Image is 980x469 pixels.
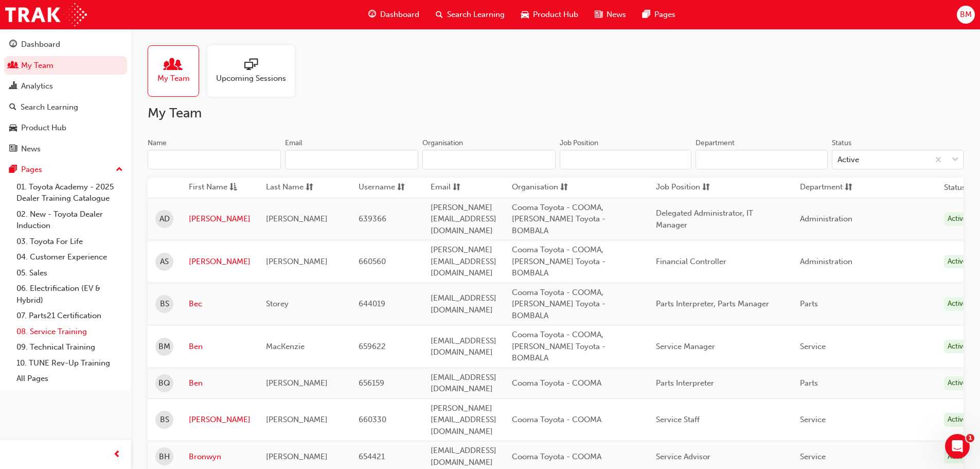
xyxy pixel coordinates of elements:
a: 03. Toyota For Life [12,234,127,250]
span: Parts Interpreter [656,378,714,388]
a: [PERSON_NAME] [189,414,251,426]
span: sessionType_ONLINE_URL-icon [244,58,258,73]
a: 02. New - Toyota Dealer Induction [12,206,127,234]
span: pages-icon [643,8,650,21]
span: sorting-icon [560,181,568,194]
input: Email [285,150,418,169]
span: search-icon [436,8,443,21]
span: up-icon [116,163,123,177]
span: Service [800,342,826,351]
button: Usernamesorting-icon [359,181,415,194]
span: BM [158,341,170,353]
span: Cooma Toyota - COOMA [512,452,601,461]
div: Department [696,138,735,148]
span: My Team [157,73,190,84]
span: Username [359,181,395,194]
div: Name [148,138,167,148]
div: Active [944,376,971,390]
span: [PERSON_NAME][EMAIL_ADDRESS][DOMAIN_NAME] [431,404,496,436]
span: AD [159,213,170,225]
span: Product Hub [533,9,578,21]
span: [PERSON_NAME] [266,452,328,461]
span: [PERSON_NAME] [266,214,328,223]
span: Cooma Toyota - COOMA, [PERSON_NAME] Toyota - BOMBALA [512,203,605,235]
a: search-iconSearch Learning [427,4,513,25]
span: Dashboard [380,9,419,21]
button: BM [957,6,975,24]
span: pages-icon [9,165,17,175]
a: news-iconNews [586,4,634,25]
input: Organisation [422,150,556,169]
a: Trak [5,3,87,26]
span: car-icon [521,8,529,21]
div: Active [944,340,971,354]
span: BM [960,9,972,21]
span: [EMAIL_ADDRESS][DOMAIN_NAME] [431,293,496,315]
span: Service Advisor [656,452,710,461]
span: 660560 [359,257,386,266]
span: [PERSON_NAME] [266,257,328,266]
span: guage-icon [368,8,376,21]
span: Service [800,452,826,461]
button: First Nameasc-icon [189,181,245,194]
span: chart-icon [9,82,17,91]
a: My Team [4,56,127,75]
div: Active [944,413,971,427]
span: BH [159,451,170,463]
span: BS [160,298,169,310]
div: Organisation [422,138,463,148]
a: Upcoming Sessions [207,45,303,97]
div: Email [285,138,302,148]
a: Dashboard [4,35,127,54]
span: sorting-icon [397,181,405,194]
button: Departmentsorting-icon [800,181,857,194]
button: Job Positionsorting-icon [656,181,712,194]
button: Emailsorting-icon [431,181,487,194]
a: 08. Service Training [12,324,127,340]
span: Search Learning [447,9,505,21]
div: Analytics [21,80,53,92]
span: 656159 [359,378,384,388]
a: 05. Sales [12,265,127,281]
a: pages-iconPages [634,4,684,25]
span: Cooma Toyota - COOMA [512,378,601,388]
a: Analytics [4,77,127,96]
a: 07. Parts21 Certification [12,308,127,324]
span: 644019 [359,299,385,308]
span: Parts [800,378,818,388]
a: car-iconProduct Hub [513,4,586,25]
button: Pages [4,160,127,179]
span: [PERSON_NAME] [266,378,328,388]
a: Ben [189,377,251,389]
span: Last Name [266,181,304,194]
a: 01. Toyota Academy - 2025 Dealer Training Catalogue [12,179,127,206]
iframe: Intercom live chat [945,434,970,459]
span: people-icon [9,61,17,71]
a: 09. Technical Training [12,339,127,355]
span: [PERSON_NAME][EMAIL_ADDRESS][DOMAIN_NAME] [431,245,496,277]
div: Search Learning [21,101,78,113]
span: [EMAIL_ADDRESS][DOMAIN_NAME] [431,373,496,394]
span: Delegated Administrator, IT Manager [656,209,753,230]
a: Bec [189,298,251,310]
div: Active [944,255,971,269]
span: [EMAIL_ADDRESS][DOMAIN_NAME] [431,446,496,467]
span: AS [160,256,169,268]
span: [EMAIL_ADDRESS][DOMAIN_NAME] [431,336,496,357]
span: Organisation [512,181,558,194]
span: sorting-icon [845,181,852,194]
span: Cooma Toyota - COOMA, [PERSON_NAME] Toyota - BOMBALA [512,288,605,320]
a: Ben [189,341,251,353]
span: news-icon [9,145,17,154]
span: [PERSON_NAME][EMAIL_ADDRESS][DOMAIN_NAME] [431,203,496,235]
button: Last Namesorting-icon [266,181,323,194]
span: Parts [800,299,818,308]
a: [PERSON_NAME] [189,213,251,225]
div: Active [944,297,971,311]
span: BS [160,414,169,426]
span: Service [800,415,826,424]
a: Product Hub [4,118,127,137]
a: 04. Customer Experience [12,249,127,265]
a: Bronwyn [189,451,251,463]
